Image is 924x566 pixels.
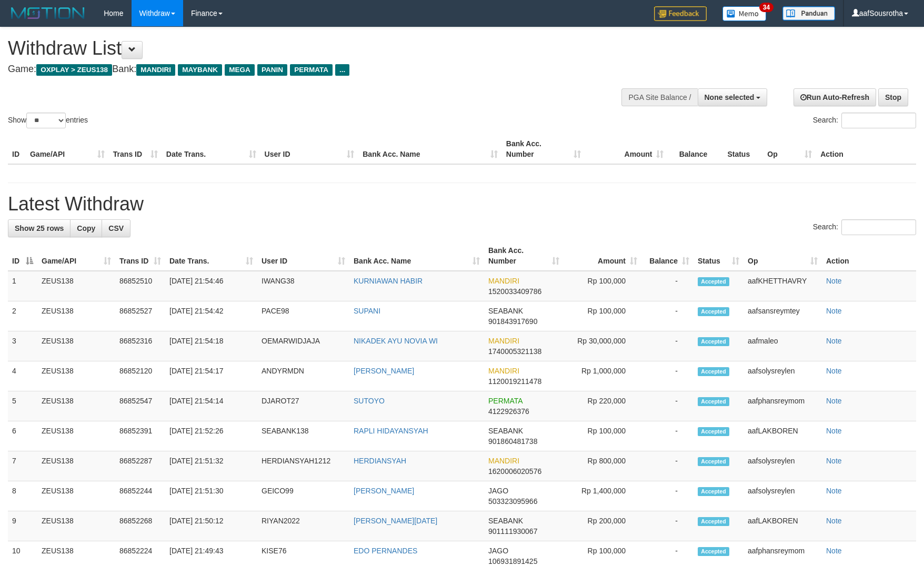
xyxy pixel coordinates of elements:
a: Note [826,517,842,525]
label: Show entries [8,113,88,128]
td: 1 [8,271,37,301]
img: MOTION_logo.png [8,5,88,21]
td: aafKHETTHAVRY [744,271,822,301]
img: panduan.png [782,6,835,21]
td: 86852547 [115,391,165,421]
a: RAPLI HIDAYANSYAH [354,427,428,435]
span: SEABANK [488,427,523,435]
span: OXPLAY > ZEUS138 [36,64,112,76]
th: Bank Acc. Number: activate to sort column ascending [484,241,564,271]
span: MAYBANK [178,64,222,76]
h4: Game: Bank: [8,64,606,75]
span: Accepted [698,307,729,316]
a: Note [826,427,842,435]
td: - [641,451,694,481]
td: Rp 100,000 [564,301,641,331]
th: Bank Acc. Name: activate to sort column ascending [349,241,484,271]
td: HERDIANSYAH1212 [257,451,349,481]
td: - [641,331,694,361]
a: Note [826,457,842,465]
span: Copy 901111930067 to clipboard [488,527,537,535]
th: Amount: activate to sort column ascending [564,241,641,271]
td: aafLAKBOREN [744,421,822,451]
span: Copy 1520033409786 to clipboard [488,287,541,296]
a: Note [826,547,842,555]
span: PERMATA [290,64,333,76]
td: Rp 100,000 [564,421,641,451]
th: Amount [585,134,668,164]
button: None selected [698,88,768,106]
td: 7 [8,451,37,481]
a: Note [826,277,842,285]
th: Action [822,241,916,271]
td: [DATE] 21:52:26 [165,421,257,451]
span: MEGA [225,64,255,76]
span: Copy 1120019211478 to clipboard [488,377,541,386]
td: DJAROT27 [257,391,349,421]
span: Show 25 rows [15,224,64,233]
td: 86852527 [115,301,165,331]
td: ANDYRMDN [257,361,349,391]
th: Status [723,134,763,164]
td: GEICO99 [257,481,349,511]
td: ZEUS138 [37,511,115,541]
td: 4 [8,361,37,391]
td: - [641,421,694,451]
span: Accepted [698,337,729,346]
td: - [641,361,694,391]
div: PGA Site Balance / [621,88,697,106]
th: Game/API [26,134,109,164]
td: 8 [8,481,37,511]
td: 3 [8,331,37,361]
span: Accepted [698,427,729,436]
td: [DATE] 21:50:12 [165,511,257,541]
a: KURNIAWAN HABIR [354,277,423,285]
span: Copy 1620006020576 to clipboard [488,467,541,476]
td: 2 [8,301,37,331]
td: [DATE] 21:51:30 [165,481,257,511]
th: Date Trans.: activate to sort column ascending [165,241,257,271]
th: Date Trans. [162,134,260,164]
a: EDO PERNANDES [354,547,417,555]
a: [PERSON_NAME][DATE] [354,517,437,525]
a: Note [826,307,842,315]
th: ID [8,134,26,164]
span: SEABANK [488,517,523,525]
td: 9 [8,511,37,541]
td: 6 [8,421,37,451]
td: - [641,511,694,541]
span: None selected [705,93,755,102]
th: Bank Acc. Name [358,134,502,164]
a: HERDIANSYAH [354,457,406,465]
td: Rp 200,000 [564,511,641,541]
td: aafsolysreylen [744,361,822,391]
th: Op [763,134,816,164]
td: OEMARWIDJAJA [257,331,349,361]
th: Op: activate to sort column ascending [744,241,822,271]
a: SUTOYO [354,397,385,405]
td: Rp 1,400,000 [564,481,641,511]
td: RIYAN2022 [257,511,349,541]
td: ZEUS138 [37,481,115,511]
th: Trans ID [109,134,162,164]
th: ID: activate to sort column descending [8,241,37,271]
a: Note [826,367,842,375]
a: SUPANI [354,307,380,315]
td: ZEUS138 [37,451,115,481]
td: Rp 1,000,000 [564,361,641,391]
td: - [641,481,694,511]
a: Note [826,397,842,405]
th: User ID: activate to sort column ascending [257,241,349,271]
th: Bank Acc. Number [502,134,585,164]
td: aafmaleo [744,331,822,361]
span: Accepted [698,517,729,526]
span: Copy 1740005321138 to clipboard [488,347,541,356]
span: Copy 901860481738 to clipboard [488,437,537,446]
th: Game/API: activate to sort column ascending [37,241,115,271]
td: - [641,391,694,421]
span: Copy 901843917690 to clipboard [488,317,537,326]
a: CSV [102,219,130,237]
td: 86852120 [115,361,165,391]
span: ... [335,64,349,76]
td: 5 [8,391,37,421]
